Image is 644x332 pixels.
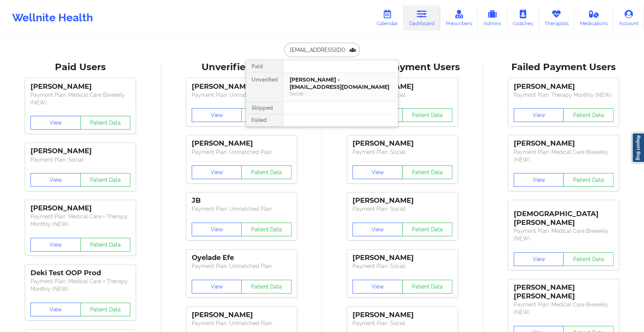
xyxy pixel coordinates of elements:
[30,82,130,91] div: [PERSON_NAME]
[30,91,130,106] p: Payment Plan : Medical Care Biweekly (NEW)
[514,301,614,316] p: Payment Plan : Medical Care Biweekly (NEW)
[352,280,403,294] button: View
[192,196,292,205] div: JB
[80,303,131,316] button: Patient Data
[192,165,242,179] button: View
[574,5,614,30] a: Medications
[352,253,452,262] div: [PERSON_NAME]
[30,156,130,164] p: Payment Plan : Social
[192,205,292,213] p: Payment Plan : Unmatched Plan
[563,108,614,122] button: Patient Data
[539,5,574,30] a: Therapists
[613,5,644,30] a: Account
[563,173,614,187] button: Patient Data
[192,253,292,262] div: Oyelade Efe
[30,213,130,228] p: Payment Plan : Medical Care + Therapy Monthly (NEW)
[192,91,292,99] p: Payment Plan : Unmatched Plan
[241,223,292,236] button: Patient Data
[192,262,292,270] p: Payment Plan : Unmatched Plan
[30,277,130,293] p: Payment Plan : Medical Care + Therapy Monthly (NEW)
[30,269,130,277] div: Deki Test OOP Prod
[352,139,452,148] div: [PERSON_NAME]
[246,114,283,127] div: Failed
[192,319,292,327] p: Payment Plan : Unmatched Plan
[30,173,81,187] button: View
[352,148,452,156] p: Payment Plan : Social
[192,82,292,91] div: [PERSON_NAME]
[440,5,478,30] a: Prescribers
[507,5,539,30] a: Coaches
[352,196,452,205] div: [PERSON_NAME]
[246,60,283,72] div: Paid
[5,61,156,73] div: Paid Users
[246,102,283,114] div: Skipped
[241,280,292,294] button: Patient Data
[514,82,614,91] div: [PERSON_NAME]
[80,238,131,252] button: Patient Data
[167,61,317,73] div: Unverified Users
[514,204,614,227] div: [DEMOGRAPHIC_DATA][PERSON_NAME]
[402,223,453,236] button: Patient Data
[514,139,614,148] div: [PERSON_NAME]
[327,61,478,73] div: Skipped Payment Users
[192,311,292,319] div: [PERSON_NAME]
[563,252,614,266] button: Patient Data
[80,173,131,187] button: Patient Data
[192,139,292,148] div: [PERSON_NAME]
[241,108,292,122] button: Patient Data
[30,116,81,130] button: View
[192,108,242,122] button: View
[514,173,564,187] button: View
[402,165,453,179] button: Patient Data
[30,238,81,252] button: View
[192,280,242,294] button: View
[352,91,452,99] p: Payment Plan : Social
[80,116,131,130] button: Patient Data
[402,108,453,122] button: Patient Data
[241,165,292,179] button: Patient Data
[477,5,507,30] a: Admins
[352,319,452,327] p: Payment Plan : Social
[30,303,81,316] button: View
[352,223,403,236] button: View
[352,262,452,270] p: Payment Plan : Social
[514,283,614,301] div: [PERSON_NAME] [PERSON_NAME]
[246,72,283,102] div: Unverified
[371,5,404,30] a: Calendar
[290,90,392,97] div: Social
[352,205,452,213] p: Payment Plan : Social
[489,61,639,73] div: Failed Payment Users
[30,147,130,156] div: [PERSON_NAME]
[402,280,453,294] button: Patient Data
[632,133,644,163] a: Report Bug
[290,76,392,90] div: [PERSON_NAME] - [EMAIL_ADDRESS][DOMAIN_NAME]
[192,148,292,156] p: Payment Plan : Unmatched Plan
[514,91,614,99] p: Payment Plan : Therapy Monthly (NEW)
[30,204,130,213] div: [PERSON_NAME]
[514,227,614,242] p: Payment Plan : Medical Care Biweekly (NEW)
[352,82,452,91] div: [PERSON_NAME]
[192,223,242,236] button: View
[352,311,452,319] div: [PERSON_NAME]
[514,108,564,122] button: View
[514,252,564,266] button: View
[514,148,614,164] p: Payment Plan : Medical Care Biweekly (NEW)
[404,5,440,30] a: Dashboard
[352,165,403,179] button: View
